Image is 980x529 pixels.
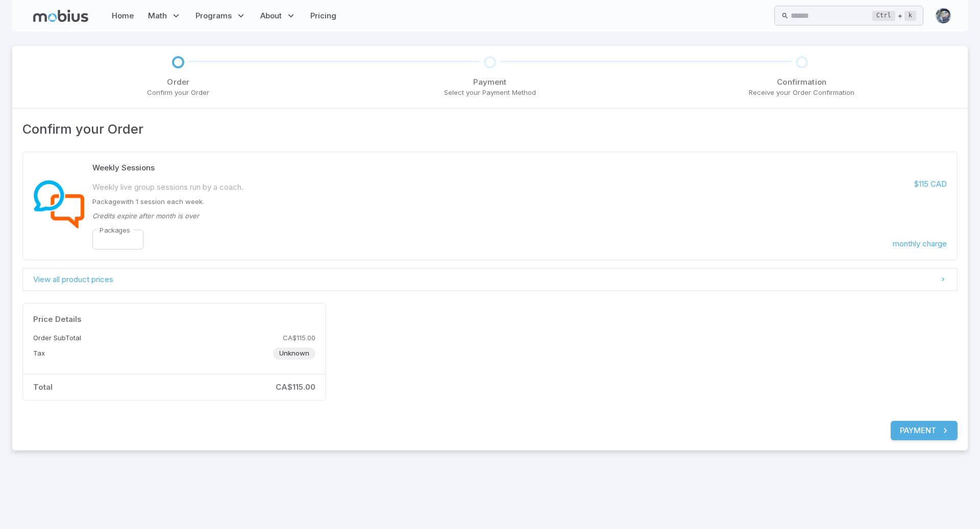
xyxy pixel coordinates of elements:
kbd: k [904,11,916,21]
p: Select your Payment Method [444,88,536,98]
span: Math [148,10,167,21]
div: + [872,10,916,22]
p: Package with 1 session each week. [92,197,659,207]
p: Total [33,382,53,393]
p: Weekly live group sessions run by a coach. [92,182,659,193]
h4: Confirm your Order [22,119,958,139]
p: Receive your Order Confirmation [749,88,854,98]
p: Payment [444,77,536,88]
p: Order SubTotal [33,333,81,343]
p: Credits expire after month is over [92,211,655,221]
p: Order [147,77,209,88]
span: Weekly Sessions [92,162,659,173]
button: Payment [891,421,958,440]
label: Packages [100,225,130,235]
p: Confirm your Order [147,88,209,98]
kbd: Ctrl [872,11,895,21]
a: Pricing [307,4,339,28]
p: CA$115.00 [276,382,315,393]
a: View all product prices [22,268,958,291]
p: Price Details [33,314,315,325]
p: $ 115 CAD [914,179,947,190]
p: View all product prices [33,274,113,285]
a: Home [109,4,137,28]
span: Programs [195,10,232,21]
p: Tax [33,348,45,359]
p: Confirmation [749,77,854,88]
span: Unknown [273,348,315,359]
span: About [260,10,282,21]
p: month ly charge [893,238,947,249]
img: Weekly Sessions [33,180,84,229]
img: andrew.jpg [936,8,951,23]
p: CA$115.00 [283,333,315,343]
